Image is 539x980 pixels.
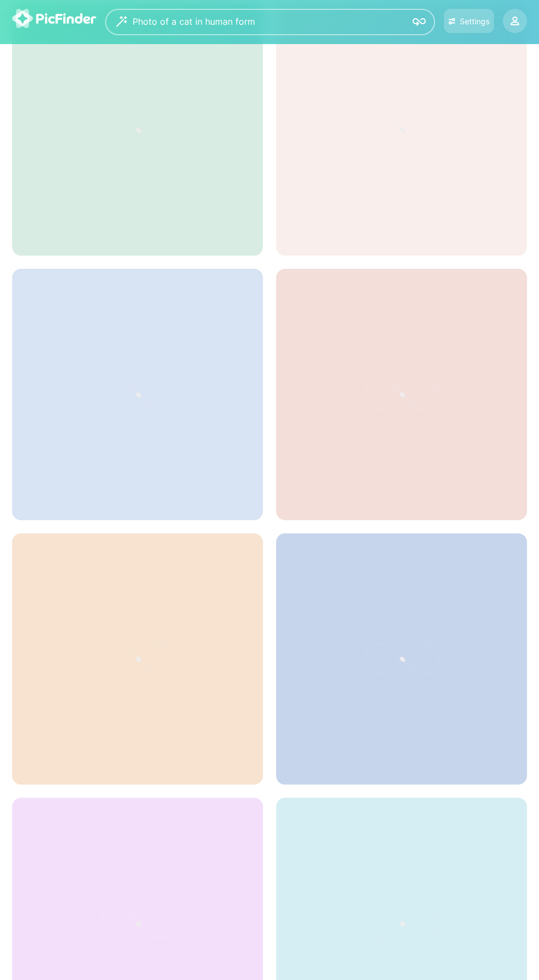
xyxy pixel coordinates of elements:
img: icon-search.svg [413,15,426,29]
img: icon-settings.svg [448,17,455,26]
button: Settings [444,9,494,33]
img: logo-picfinder-white-transparent.svg [12,9,96,28]
img: wizard.svg [116,16,127,27]
div: Settings [460,17,490,26]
